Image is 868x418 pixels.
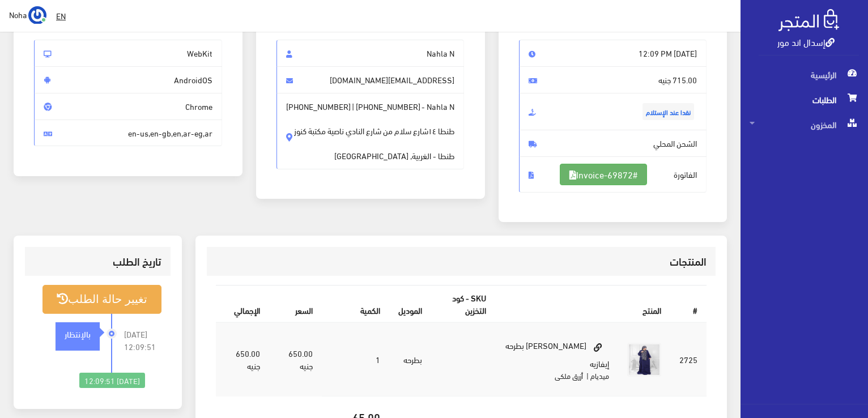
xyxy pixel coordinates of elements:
span: Nahla N - | [276,93,465,169]
th: SKU - كود التخزين [431,285,495,322]
span: Noha [9,7,27,22]
img: . [778,9,839,31]
td: [PERSON_NAME] بطرحه إيفازيه [495,322,618,396]
span: Chrome [34,93,222,120]
button: تغيير حالة الطلب [42,285,161,314]
span: المخزون [750,112,859,137]
th: الكمية [322,285,389,322]
span: [PHONE_NUMBER] [286,100,351,113]
span: AndroidOS [34,66,222,93]
h3: تاريخ الطلب [34,256,161,267]
td: 2725 [670,322,707,396]
a: #Invoice-69872 [560,164,647,185]
td: 1 [322,322,389,396]
span: الطلبات [750,87,859,112]
span: طنطا ١٤شارع سلام من شارع النادي ناصية مكتبة كنوز طنطا - الغربية, [GEOGRAPHIC_DATA] [294,113,454,162]
a: الطلبات [741,87,868,112]
th: السعر [269,285,322,322]
span: [DATE] 12:09 PM [519,40,707,67]
th: الموديل [389,285,431,322]
th: المنتج [495,285,670,322]
span: الشحن المحلي [519,130,707,157]
span: [PHONE_NUMBER] [356,100,420,113]
a: الرئيسية [741,62,868,87]
span: نقدا عند الإستلام [643,103,694,120]
strong: بالإنتظار [65,327,91,340]
a: إسدال اند مور [777,33,835,50]
span: WebKit [34,40,222,67]
a: المخزون [741,112,868,137]
td: 650.00 جنيه [216,322,269,396]
a: ... Noha [9,6,46,24]
h3: المنتجات [216,256,707,267]
span: en-us,en-gb,en,ar-eg,ar [34,120,222,147]
td: 650.00 جنيه [269,322,322,396]
img: ... [28,6,46,24]
th: # [670,285,707,322]
span: 715.00 جنيه [519,66,707,93]
span: الفاتورة [519,156,707,193]
small: ميديام [590,369,609,382]
u: EN [56,8,66,23]
span: [DATE] 12:09:51 [124,328,161,353]
small: | أزرق ملكى [555,369,589,382]
div: [DATE] 12:09:51 [79,373,145,389]
iframe: Drift Widget Chat Controller [14,340,57,383]
td: بطرحه [389,322,431,396]
span: الرئيسية [750,62,859,87]
span: [EMAIL_ADDRESS][DOMAIN_NAME] [276,66,465,93]
th: اﻹجمالي [216,285,269,322]
a: EN [52,6,70,26]
span: Nahla N [276,40,465,67]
